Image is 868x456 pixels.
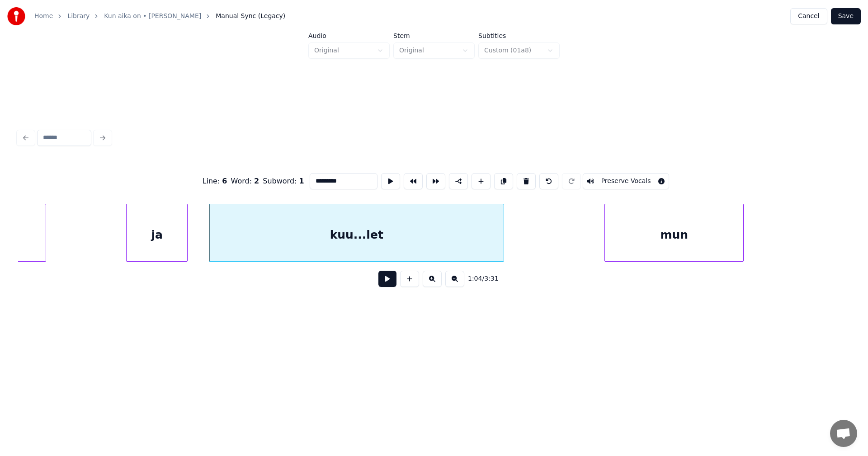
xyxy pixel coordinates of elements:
[583,173,670,189] button: Toggle
[254,177,259,185] span: 2
[7,7,25,25] img: youka
[34,12,285,21] nav: breadcrumb
[393,33,475,39] label: Stem
[299,177,304,185] span: 1
[831,8,861,24] button: Save
[308,33,390,39] label: Audio
[203,176,227,187] div: Line :
[222,177,227,185] span: 6
[104,12,201,21] a: Kun aika on • [PERSON_NAME]
[263,176,304,187] div: Subword :
[484,274,498,283] span: 3:31
[216,12,285,21] span: Manual Sync (Legacy)
[231,176,259,187] div: Word :
[830,420,857,447] a: Avoin keskustelu
[34,12,53,21] a: Home
[67,12,90,21] a: Library
[468,274,490,283] div: /
[468,274,482,283] span: 1:04
[478,33,560,39] label: Subtitles
[790,8,827,24] button: Cancel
